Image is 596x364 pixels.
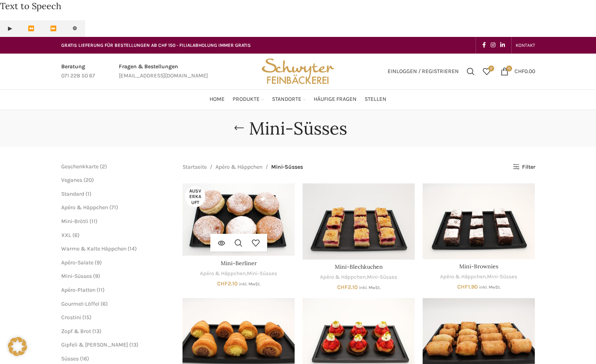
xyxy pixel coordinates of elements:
a: Mini-Brownies [459,263,498,270]
span: Ausverkauft [185,186,205,207]
div: Secondary navigation [512,37,539,53]
div: Meine Wunschliste [479,64,495,79]
span: CHF [514,68,524,75]
a: Mini-Süsses [61,273,92,279]
a: Go back [229,120,249,136]
span: CHF [457,283,468,290]
a: Einloggen / Registrieren [384,64,463,79]
a: 0 [479,64,495,79]
div: , [423,273,535,281]
span: 20 [85,177,92,183]
button: Forward [42,20,64,37]
a: Mini-Brownies [423,183,535,259]
img: Bäckerei Schwyter [259,54,337,89]
a: Apéro & Häppchen [61,204,108,211]
a: Facebook social link [480,40,488,51]
span: 9 [95,273,98,279]
a: Mini-Blechkuchen [335,263,383,270]
a: Apéro & Häppchen [200,270,246,277]
a: Häufige Fragen [314,92,357,108]
small: inkl. MwSt. [239,281,260,287]
a: Veganes [61,177,82,183]
span: Home [210,96,225,103]
span: 2 [102,163,105,170]
a: Apéro & Häppchen [215,163,262,171]
a: Zopf & Brot [61,328,91,335]
span: CHF [217,280,228,287]
span: 0 [488,65,494,71]
a: Infobox link [119,62,208,80]
a: 0 CHF0.00 [497,64,539,79]
a: Geschenkkarte [61,163,99,170]
a: Mini-Süsses [247,270,277,277]
a: Mini-Blechkuchen [303,183,415,260]
span: 15 [84,314,89,321]
a: Mini-Süsses [487,273,517,281]
span: 13 [94,328,99,335]
a: Apéro & Häppchen [440,273,486,281]
nav: Breadcrumb [182,163,303,171]
span: 71 [111,204,116,211]
h1: Mini-Süsses [249,118,347,139]
span: XXL [61,232,71,239]
a: Startseite [182,163,207,171]
span: Standorte [272,96,301,103]
a: Gipfeli & [PERSON_NAME] [61,341,128,348]
a: Apéro-Platten [61,287,95,293]
a: Site logo [259,67,337,74]
span: 1 [87,191,89,197]
div: , [182,270,295,277]
a: Mini-Berliner [182,183,295,256]
a: Linkedin social link [498,40,507,51]
a: Crostini [61,314,81,321]
span: Häufige Fragen [314,96,357,103]
div: , [303,273,415,281]
a: Mini-Berliner [221,260,257,267]
span: Produkte [233,96,260,103]
span: KONTAKT [516,42,535,48]
span: Stellen [365,96,386,103]
a: Instagram social link [488,40,498,51]
span: CHF [337,284,348,291]
small: inkl. MwSt. [359,285,381,290]
a: Gourmet-Löffel [61,300,99,307]
a: Standorte [272,92,306,108]
span: Mini-Süsses [271,163,303,171]
a: Standard [61,191,84,197]
span: 11 [99,287,103,293]
span: 6 [103,300,106,307]
a: Süsses [61,355,79,362]
a: Warme & Kalte Häppchen [61,245,126,252]
div: Suchen [463,64,479,79]
bdi: 1.90 [457,283,478,290]
a: Filter [513,164,535,170]
span: 13 [131,341,136,348]
span: Einloggen / Registrieren [388,69,459,74]
button: Settings [64,20,85,37]
a: Mini-Brötli [61,218,88,225]
bdi: 0.00 [514,68,535,75]
a: Apéro-Salate [61,259,93,266]
span: GRATIS LIEFERUNG FÜR BESTELLUNGEN AB CHF 150 - FILIALABHOLUNG IMMER GRATIS [61,42,251,48]
a: Apéro & Häppchen [320,273,366,281]
span: 11 [91,218,95,225]
small: inkl. MwSt. [479,285,501,290]
span: 14 [130,245,135,252]
a: Home [210,92,225,108]
a: Mini-Süsses [367,273,397,281]
a: Lese mehr über „Mini-Berliner“ [213,234,230,252]
a: Produkte [233,92,264,108]
button: Previous [20,20,42,37]
bdi: 2.10 [217,280,238,287]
